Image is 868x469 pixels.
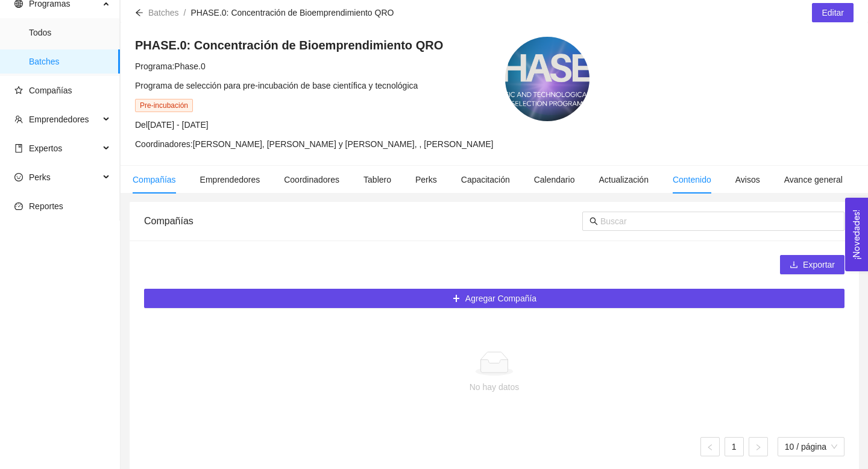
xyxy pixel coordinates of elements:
[725,437,744,456] li: 1
[284,175,339,184] span: Coordinadores
[784,175,843,184] span: Avance general
[700,437,720,456] li: Página anterior
[790,260,798,270] span: download
[461,175,510,184] span: Capacitación
[749,437,768,456] li: Página siguiente
[706,444,714,451] span: left
[148,8,179,17] span: Batches
[135,120,209,130] span: Del [DATE] - [DATE]
[29,143,62,153] span: Expertos
[200,175,260,184] span: Emprendedores
[812,3,854,22] button: Editar
[29,201,63,211] span: Reportes
[14,86,23,95] span: star
[803,258,835,271] span: Exportar
[534,175,575,184] span: Calendario
[822,6,844,19] span: Editar
[780,255,844,274] button: downloadExportar
[14,173,23,181] span: smile
[845,198,868,271] button: Open Feedback Widget
[778,437,844,456] div: tamaño de página
[29,172,51,182] span: Perks
[190,8,394,17] span: PHASE.0: Concentración de Bioemprendimiento QRO
[135,81,418,90] span: Programa de selección para pre-incubación de base científica y tecnológica
[700,437,720,456] button: left
[135,37,493,54] h4: PHASE.0: Concentración de Bioemprendimiento QRO
[590,217,598,225] span: search
[785,438,837,456] span: 10 / página
[144,289,844,308] button: plusAgregar Compañía
[184,8,186,17] span: /
[144,204,582,238] div: Compañías
[735,175,760,184] span: Avisos
[29,115,89,124] span: Emprendedores
[749,437,768,456] button: right
[725,438,743,456] a: 1
[755,444,762,451] span: right
[14,202,23,210] span: dashboard
[465,292,536,305] span: Agregar Compañía
[673,175,711,184] span: Contenido
[363,175,391,184] span: Tablero
[133,175,176,184] span: Compañías
[29,86,72,95] span: Compañías
[29,49,110,74] span: Batches
[29,20,110,45] span: Todos
[135,99,193,112] span: Pre-incubación
[415,175,437,184] span: Perks
[14,115,23,124] span: team
[14,144,23,153] span: book
[600,215,837,228] input: Buscar
[135,8,143,17] span: arrow-left
[135,139,493,149] span: Coordinadores: [PERSON_NAME], [PERSON_NAME] y [PERSON_NAME], , [PERSON_NAME]
[599,175,649,184] span: Actualización
[154,380,835,394] div: No hay datos
[452,294,461,304] span: plus
[135,61,206,71] span: Programa: Phase.0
